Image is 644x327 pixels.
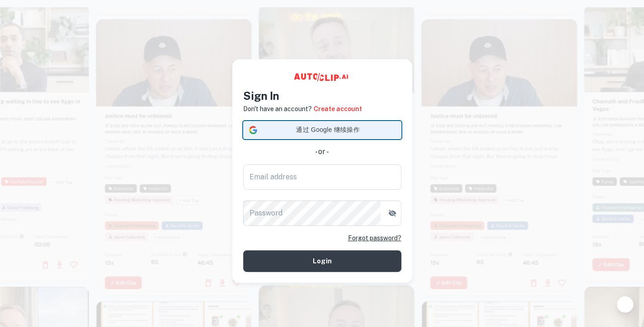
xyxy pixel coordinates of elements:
span: 通过 Google 继续操作 [261,125,395,135]
a: Create account [314,104,362,114]
div: 通过 Google 继续操作 [243,121,401,139]
a: Forgot password? [348,233,401,243]
button: Login [243,250,401,272]
h4: Sign In [243,88,401,104]
div: - or - [243,146,401,157]
p: Don't have an account? [243,104,312,114]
